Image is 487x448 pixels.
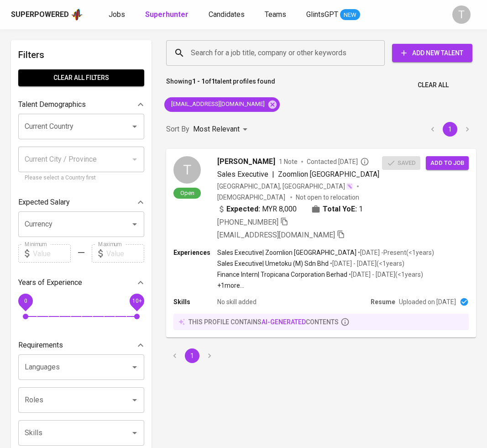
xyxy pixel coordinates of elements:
a: Jobs [109,9,127,21]
p: • [DATE] - [DATE] ( <1 years ) [347,270,423,279]
span: [DEMOGRAPHIC_DATA] [217,193,287,202]
h6: Filters [18,47,144,62]
p: Expected Salary [18,197,70,208]
span: Teams [265,10,286,19]
b: Total YoE: [323,204,357,215]
button: Open [128,120,141,133]
span: Zoomlion [GEOGRAPHIC_DATA] [278,170,379,179]
svg: By Malaysia recruiter [360,157,369,166]
span: [EMAIL_ADDRESS][DOMAIN_NAME] [217,231,335,239]
nav: pagination navigation [424,122,476,137]
span: [PHONE_NUMBER] [217,218,278,227]
a: Candidates [209,9,246,21]
div: Superpowered [11,10,69,20]
b: 1 [211,78,215,85]
img: magic_wand.svg [346,183,353,190]
button: Add New Talent [392,44,472,62]
button: Clear All [414,77,452,94]
p: Showing of talent profiles found [166,77,275,94]
button: Open [128,394,141,406]
div: [EMAIL_ADDRESS][DOMAIN_NAME] [164,97,280,112]
span: Open [177,189,198,197]
button: page 1 [443,122,457,137]
span: 0 [24,298,27,304]
span: GlintsGPT [306,10,338,19]
span: Sales Executive [217,170,268,179]
p: this profile contains contents [189,317,339,327]
p: Sales Executive | Umetoku (M) Sdn Bhd [217,259,329,268]
div: Talent Demographics [18,95,144,114]
div: Expected Salary [18,193,144,211]
a: GlintsGPT NEW [306,9,360,21]
div: MYR 8,000 [217,204,297,215]
b: 1 - 1 [192,78,205,85]
div: [GEOGRAPHIC_DATA], [GEOGRAPHIC_DATA] [217,182,353,191]
span: Clear All [418,79,449,91]
button: Clear All filters [18,69,144,86]
p: Resume [371,297,395,306]
div: Requirements [18,336,144,354]
span: 1 [359,204,363,215]
img: app logo [71,8,83,21]
span: NEW [340,11,360,20]
div: T [173,156,201,184]
p: • [DATE] - Present ( <1 years ) [356,248,434,257]
span: 1 Note [279,157,298,166]
a: Superpoweredapp logo [11,8,83,21]
p: Most Relevant [193,124,240,135]
span: [EMAIL_ADDRESS][DOMAIN_NAME] [164,100,270,109]
p: Uploaded on [DATE] [399,297,456,306]
span: Candidates [209,10,245,19]
span: 10+ [132,298,141,304]
p: Experiences [173,248,217,257]
span: Add to job [430,158,464,169]
p: Years of Experience [18,277,82,288]
button: page 1 [185,348,199,363]
p: Not open to relocation [296,193,359,202]
span: | [272,169,274,180]
span: Clear All filters [26,72,137,84]
button: Open [128,361,141,374]
a: Teams [265,9,288,21]
p: • [DATE] - [DATE] ( <1 years ) [329,259,404,268]
span: Jobs [109,10,125,19]
p: +1 more ... [217,281,434,290]
a: Superhunter [145,9,190,21]
span: Add New Talent [399,47,465,59]
div: Years of Experience [18,274,144,292]
input: Value [33,244,71,263]
button: Open [128,427,141,439]
p: Finance Intern | Tropicana Corporation Berhad [217,270,347,279]
button: Add to job [426,156,469,170]
p: Sort By [166,124,189,135]
p: Skills [173,297,217,306]
div: Most Relevant [193,121,251,138]
b: Superhunter [145,10,189,19]
p: No skill added [217,297,257,306]
a: TOpen[PERSON_NAME]1 NoteContacted [DATE]Sales Executive|Zoomlion [GEOGRAPHIC_DATA][GEOGRAPHIC_DAT... [166,149,476,337]
span: Contacted [DATE] [307,157,369,166]
p: Requirements [18,340,63,351]
span: AI-generated [262,318,306,326]
button: Open [128,218,141,231]
span: [PERSON_NAME] [217,156,275,167]
nav: pagination navigation [166,348,218,363]
div: T [452,5,471,24]
p: Sales Executive | Zoomlion [GEOGRAPHIC_DATA] [217,248,356,257]
p: Please select a Country first [25,174,138,183]
b: Expected: [226,204,260,215]
input: Value [106,244,144,263]
p: Talent Demographics [18,99,86,110]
